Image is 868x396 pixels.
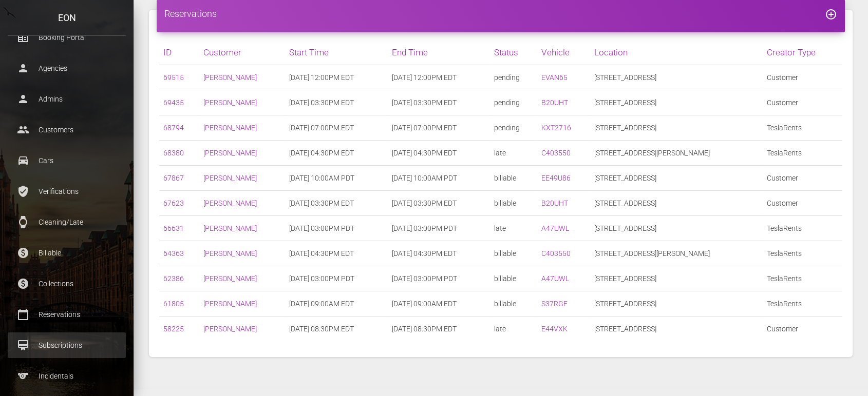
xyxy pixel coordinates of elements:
[8,240,126,266] a: paid Billable
[15,368,118,384] p: Incidentals
[490,141,537,166] td: late
[203,149,257,157] a: [PERSON_NAME]
[490,166,537,191] td: billable
[541,73,568,82] a: EVAN65
[541,300,568,308] a: S37RGF
[163,224,184,232] a: 66631
[15,276,118,291] p: Collections
[541,224,569,232] a: A47UWL
[590,65,763,90] td: [STREET_ADDRESS]
[285,141,387,166] td: [DATE] 04:30PM EDT
[490,316,537,342] td: late
[388,191,490,216] td: [DATE] 03:30PM EDT
[541,325,568,333] a: E44VXK
[490,40,537,65] th: Status
[541,174,571,182] a: EE49U86
[15,30,118,45] p: Booking Portal
[8,332,126,358] a: card_membership Subscriptions
[541,199,568,207] a: B20UHT
[163,98,184,107] a: 69435
[163,73,184,82] a: 69515
[590,40,763,65] th: Location
[388,291,490,316] td: [DATE] 09:00AM EDT
[590,191,763,216] td: [STREET_ADDRESS]
[490,115,537,141] td: pending
[763,65,842,90] td: Customer
[203,73,257,82] a: [PERSON_NAME]
[203,199,257,207] a: [PERSON_NAME]
[15,338,118,353] p: Subscriptions
[8,117,126,143] a: people Customers
[203,274,257,283] a: [PERSON_NAME]
[825,8,837,19] a: add_circle_outline
[203,300,257,308] a: [PERSON_NAME]
[763,266,842,291] td: TeslaRents
[163,149,184,157] a: 68380
[285,166,387,191] td: [DATE] 10:00AM PDT
[15,214,118,230] p: Cleaning/Late
[763,115,842,141] td: TeslaRents
[163,249,184,258] a: 64363
[388,115,490,141] td: [DATE] 07:00PM EDT
[164,7,837,20] h4: Reservations
[763,241,842,266] td: TeslaRents
[163,300,184,308] a: 61805
[537,40,590,65] th: Vehicle
[203,325,257,333] a: [PERSON_NAME]
[163,124,184,132] a: 68794
[8,148,126,173] a: drive_eta Cars
[163,325,184,333] a: 58225
[203,249,257,258] a: [PERSON_NAME]
[163,174,184,182] a: 67867
[541,249,571,258] a: C403550
[203,124,257,132] a: [PERSON_NAME]
[15,245,118,261] p: Billable
[388,90,490,115] td: [DATE] 03:30PM EDT
[163,274,184,283] a: 62386
[8,363,126,389] a: sports Incidentals
[541,274,569,283] a: A47UWL
[285,266,387,291] td: [DATE] 03:00PM PDT
[590,115,763,141] td: [STREET_ADDRESS]
[490,191,537,216] td: billable
[490,90,537,115] td: pending
[825,8,837,21] i: add_circle_outline
[388,166,490,191] td: [DATE] 10:00AM PDT
[541,124,571,132] a: KXT2716
[159,40,199,65] th: ID
[8,209,126,235] a: watch Cleaning/Late
[203,224,257,232] a: [PERSON_NAME]
[8,55,126,81] a: person Agencies
[763,191,842,216] td: Customer
[285,241,387,266] td: [DATE] 04:30PM EDT
[590,141,763,166] td: [STREET_ADDRESS][PERSON_NAME]
[763,291,842,316] td: TeslaRents
[203,174,257,182] a: [PERSON_NAME]
[199,40,285,65] th: Customer
[388,241,490,266] td: [DATE] 04:30PM EDT
[388,141,490,166] td: [DATE] 04:30PM EDT
[590,241,763,266] td: [STREET_ADDRESS][PERSON_NAME]
[388,316,490,342] td: [DATE] 08:30PM EDT
[541,149,571,157] a: C403550
[388,65,490,90] td: [DATE] 12:00PM EDT
[8,179,126,204] a: verified_user Verifications
[8,302,126,327] a: calendar_today Reservations
[203,98,257,107] a: [PERSON_NAME]
[8,25,126,50] a: corporate_fare Booking Portal
[285,291,387,316] td: [DATE] 09:00AM EDT
[590,166,763,191] td: [STREET_ADDRESS]
[15,184,118,199] p: Verifications
[763,40,842,65] th: Creator Type
[590,216,763,241] td: [STREET_ADDRESS]
[763,216,842,241] td: TeslaRents
[285,115,387,141] td: [DATE] 07:00PM EDT
[163,199,184,207] a: 67623
[763,141,842,166] td: TeslaRents
[8,271,126,296] a: paid Collections
[285,316,387,342] td: [DATE] 08:30PM EDT
[15,61,118,76] p: Agencies
[15,307,118,322] p: Reservations
[763,316,842,342] td: Customer
[285,40,387,65] th: Start Time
